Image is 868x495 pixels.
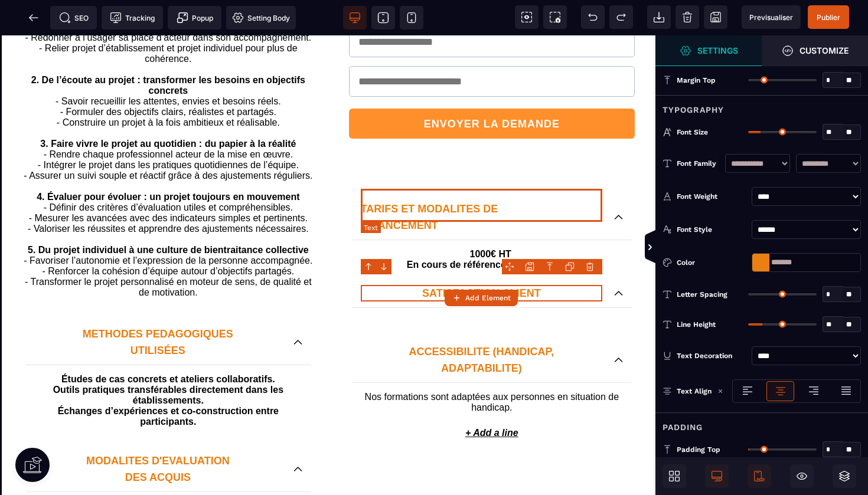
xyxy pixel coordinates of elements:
div: Font Style [677,224,747,235]
span: - Définir des critères d’évaluation utiles et compréhensibles. - Mesurer les avancées avec des in... [28,167,308,198]
span: Tracking [110,12,155,24]
span: Settings [655,35,762,66]
div: Color [677,257,747,268]
button: Add Element [445,290,518,306]
p: Text Align [663,385,712,397]
span: Margin Top [677,76,716,85]
span: Screenshot [543,5,567,29]
span: Open Blocks [663,464,686,488]
span: Open Layers [833,464,856,488]
span: - Rendre chaque professionnel acteur de la mise en œuvre. [44,114,293,124]
p: MODALITES D'EVALUATION DES ACQUIS [34,417,282,450]
span: View components [515,5,539,29]
p: SATISFACTION CLIENT [361,250,602,266]
button: ENVOYER LA DEMANDE [349,73,635,103]
span: Setting Body [232,12,290,24]
span: Publier [817,13,840,22]
text: Études de cas concrets et ateliers collaboratifs. Outils pratiques transférables directement dans... [28,336,308,405]
strong: Settings [697,46,738,55]
span: - Intégrer le projet dans les pratiques quotidiennes de l’équipe. - Assurer un suivi souple et ré... [24,124,312,145]
span: Open Style Manager [762,35,868,66]
span: Letter Spacing [677,290,727,299]
span: Hide/Show Block [790,464,814,488]
span: - Savoir recueillir les attentes, envies et besoins réels. - Formuler des objectifs clairs, réali... [56,61,281,92]
p: + Add a line [346,386,638,409]
div: Typography [655,95,868,117]
p: TARIFS ET MODALITES DE FINANCEMENT [361,165,602,198]
div: Padding [655,412,868,434]
text: 1000€ HT En cours de référencement QUALIOPI [352,211,632,238]
span: Popup [177,12,213,24]
p: ACCESSIBILITE (HANDICAP, ADAPTABILITE) [361,308,602,341]
div: Font Weight [677,191,747,202]
div: Text Decoration [677,350,747,362]
span: Preview [742,5,801,29]
p: METHODES PEDAGOGIQUES UTILISÉES [34,290,282,323]
span: SEO [59,12,89,24]
span: Previsualiser [749,13,793,22]
span: Padding Top [677,445,720,454]
strong: Add Element [465,294,511,302]
span: Line Height [677,320,716,329]
img: loading [717,388,723,394]
span: Desktop Only [705,464,729,488]
div: Font Family [677,158,719,169]
text: Nos formations sont adaptées aux personnes en situation de handicap. [346,353,638,381]
span: Font Size [677,127,708,137]
strong: Customize [800,46,849,55]
span: Mobile Only [748,464,771,488]
span: - Favoriser l’autonomie et l’expression de la personne accompagnée. - Renforcer la cohésion d’équ... [24,220,314,262]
